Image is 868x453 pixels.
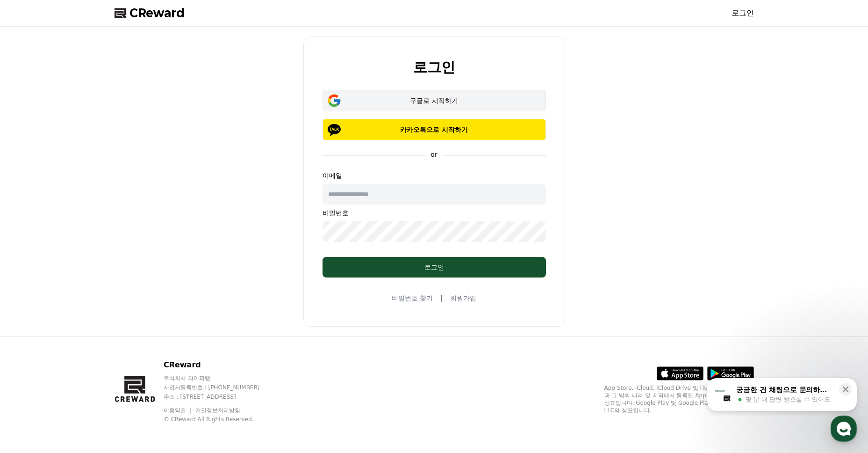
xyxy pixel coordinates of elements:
p: 이메일 [323,171,546,180]
div: 로그인 [341,263,527,272]
span: CReward [129,6,185,21]
h2: 로그인 [413,59,455,75]
p: CReward [164,359,278,371]
a: 이용약관 [164,407,193,414]
a: 비밀번호 찾기 [392,293,433,303]
a: 로그인 [732,7,754,19]
p: 주소 : [STREET_ADDRESS] [164,393,278,401]
p: 비밀번호 [323,208,546,218]
p: 카카오톡으로 시작하기 [336,125,532,134]
a: 개인정보처리방침 [195,407,240,414]
button: 구글로 시작하기 [323,90,546,111]
button: 카카오톡으로 시작하기 [323,119,546,140]
div: 구글로 시작하기 [336,96,532,105]
p: © CReward All Rights Reserved. [164,416,278,423]
p: App Store, iCloud, iCloud Drive 및 iTunes Store는 미국과 그 밖의 나라 및 지역에서 등록된 Apple Inc.의 서비스 상표입니다. Goo... [604,384,754,414]
button: 로그인 [323,257,546,278]
a: 홈 [3,297,62,320]
span: 대화 [86,311,97,319]
p: 주식회사 와이피랩 [164,374,278,382]
a: 설정 [121,297,179,320]
a: 대화 [62,297,121,320]
p: or [425,150,443,159]
span: 설정 [144,311,156,318]
a: CReward [115,6,185,21]
span: | [440,292,443,304]
a: 회원가입 [450,293,476,303]
span: 홈 [29,311,35,318]
p: 사업자등록번호 : [PHONE_NUMBER] [164,384,278,391]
